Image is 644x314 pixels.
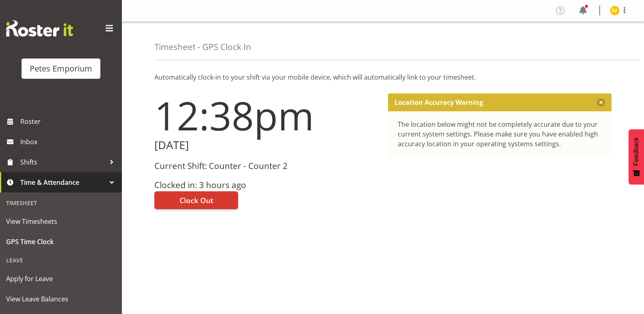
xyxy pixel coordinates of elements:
h2: [DATE] [154,139,378,152]
a: Apply for Leave [2,269,120,289]
button: Clock Out [154,191,238,209]
h4: Timesheet - GPS Clock In [154,42,251,52]
span: Time & Attendance [20,176,106,188]
button: Close message [597,98,605,106]
span: GPS Time Clock [6,236,116,248]
span: View Leave Balances [6,293,116,305]
p: Automatically clock-in to your shift via your mobile device, which will automatically link to you... [154,72,611,82]
span: Feedback [633,137,640,166]
span: Roster [20,115,118,128]
a: GPS Time Clock [2,232,120,252]
div: Leave [2,252,120,269]
img: Rosterit website logo [6,20,73,37]
span: Apply for Leave [6,273,116,285]
span: View Timesheets [6,215,116,227]
button: Feedback - Show survey [629,129,644,184]
p: Location Accuracy Warning [395,98,483,106]
div: The location below might not be completely accurate due to your current system settings. Please m... [398,119,602,149]
span: Shifts [20,156,106,168]
span: Clock Out [180,195,213,206]
a: View Timesheets [2,211,120,232]
div: Petes Emporium [30,63,92,75]
span: Inbox [20,136,118,148]
h3: Current Shift: Counter - Counter 2 [154,161,378,171]
a: View Leave Balances [2,289,120,309]
h3: Clocked in: 3 hours ago [154,180,378,190]
div: Timesheet [2,195,120,211]
img: eva-vailini10223.jpg [610,6,620,15]
h1: 12:38pm [154,93,378,137]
